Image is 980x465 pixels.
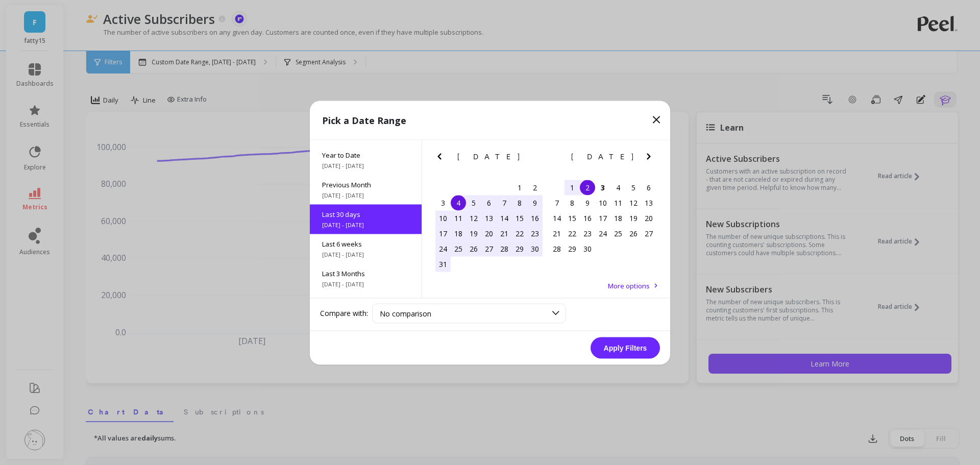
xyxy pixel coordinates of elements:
[608,281,650,290] span: More options
[580,180,595,195] div: Choose Tuesday, September 2nd, 2025
[565,241,580,256] div: Choose Monday, September 29th, 2025
[641,180,656,195] div: Choose Saturday, September 6th, 2025
[641,195,656,210] div: Choose Saturday, September 13th, 2025
[626,195,641,210] div: Choose Friday, September 12th, 2025
[610,210,626,226] div: Choose Thursday, September 18th, 2025
[322,191,409,199] span: [DATE] - [DATE]
[595,180,610,195] div: Choose Wednesday, September 3rd, 2025
[580,241,595,256] div: Choose Tuesday, September 30th, 2025
[527,195,543,210] div: Choose Saturday, August 9th, 2025
[641,210,656,226] div: Choose Saturday, September 20th, 2025
[529,150,545,166] button: Next Month
[451,210,466,226] div: Choose Monday, August 11th, 2025
[641,226,656,241] div: Choose Saturday, September 27th, 2025
[481,210,497,226] div: Choose Wednesday, August 13th, 2025
[322,150,409,159] span: Year to Date
[512,180,527,195] div: Choose Friday, August 1st, 2025
[571,152,635,160] span: [DATE]
[512,195,527,210] div: Choose Friday, August 8th, 2025
[497,195,512,210] div: Choose Thursday, August 7th, 2025
[322,209,409,218] span: Last 30 days
[497,241,512,256] div: Choose Thursday, August 28th, 2025
[497,226,512,241] div: Choose Thursday, August 21st, 2025
[527,180,543,195] div: Choose Saturday, August 2nd, 2025
[565,195,580,210] div: Choose Monday, September 8th, 2025
[580,226,595,241] div: Choose Tuesday, September 23rd, 2025
[527,226,543,241] div: Choose Saturday, August 23rd, 2025
[626,226,641,241] div: Choose Friday, September 26th, 2025
[466,195,481,210] div: Choose Tuesday, August 5th, 2025
[322,239,409,248] span: Last 6 weeks
[322,161,409,169] span: [DATE] - [DATE]
[322,221,409,229] span: [DATE] - [DATE]
[595,195,610,210] div: Choose Wednesday, September 10th, 2025
[595,226,610,241] div: Choose Wednesday, September 24th, 2025
[591,337,660,358] button: Apply Filters
[512,226,527,241] div: Choose Friday, August 22nd, 2025
[610,180,626,195] div: Choose Thursday, September 4th, 2025
[626,180,641,195] div: Choose Friday, September 5th, 2025
[512,241,527,256] div: Choose Friday, August 29th, 2025
[457,152,521,160] span: [DATE]
[549,195,565,210] div: Choose Sunday, September 7th, 2025
[435,256,451,272] div: Choose Sunday, August 31st, 2025
[547,150,563,166] button: Previous Month
[549,241,565,256] div: Choose Sunday, September 28th, 2025
[435,195,451,210] div: Choose Sunday, August 3rd, 2025
[527,210,543,226] div: Choose Saturday, August 16th, 2025
[580,210,595,226] div: Choose Tuesday, September 16th, 2025
[527,241,543,256] div: Choose Saturday, August 30th, 2025
[320,308,368,319] label: Compare with:
[435,226,451,241] div: Choose Sunday, August 17th, 2025
[322,250,409,258] span: [DATE] - [DATE]
[435,241,451,256] div: Choose Sunday, August 24th, 2025
[643,150,659,166] button: Next Month
[451,226,466,241] div: Choose Monday, August 18th, 2025
[466,210,481,226] div: Choose Tuesday, August 12th, 2025
[626,210,641,226] div: Choose Friday, September 19th, 2025
[451,241,466,256] div: Choose Monday, August 25th, 2025
[466,226,481,241] div: Choose Tuesday, August 19th, 2025
[549,210,565,226] div: Choose Sunday, September 14th, 2025
[497,210,512,226] div: Choose Thursday, August 14th, 2025
[565,210,580,226] div: Choose Monday, September 15th, 2025
[322,280,409,288] span: [DATE] - [DATE]
[435,210,451,226] div: Choose Sunday, August 10th, 2025
[322,113,406,127] p: Pick a Date Range
[565,226,580,241] div: Choose Monday, September 22nd, 2025
[610,226,626,241] div: Choose Thursday, September 25th, 2025
[322,268,409,278] span: Last 3 Months
[380,308,431,318] span: No comparison
[595,210,610,226] div: Choose Wednesday, September 17th, 2025
[481,241,497,256] div: Choose Wednesday, August 27th, 2025
[433,150,450,166] button: Previous Month
[466,241,481,256] div: Choose Tuesday, August 26th, 2025
[610,195,626,210] div: Choose Thursday, September 11th, 2025
[549,180,656,256] div: month 2025-09
[322,180,409,189] span: Previous Month
[580,195,595,210] div: Choose Tuesday, September 9th, 2025
[451,195,466,210] div: Choose Monday, August 4th, 2025
[512,210,527,226] div: Choose Friday, August 15th, 2025
[481,195,497,210] div: Choose Wednesday, August 6th, 2025
[565,180,580,195] div: Choose Monday, September 1st, 2025
[435,180,543,272] div: month 2025-08
[481,226,497,241] div: Choose Wednesday, August 20th, 2025
[549,226,565,241] div: Choose Sunday, September 21st, 2025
